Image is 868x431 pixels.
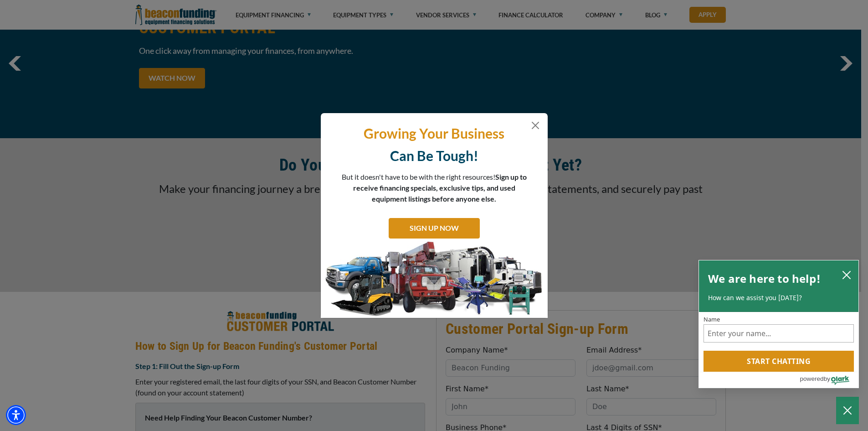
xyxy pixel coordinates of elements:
label: Name [704,317,854,322]
p: Can Be Tough! [328,147,541,165]
img: subscribe-modal.jpg [321,241,548,318]
p: Growing Your Business [328,125,541,142]
p: How can we assist you [DATE]? [708,293,849,302]
a: SIGN UP NOW [389,218,480,239]
span: Sign up to receive financing specials, exclusive tips, and used equipment listings before anyone ... [353,172,527,203]
span: by [824,373,830,384]
button: Close Chatbox [836,397,859,424]
div: Accessibility Menu [6,405,26,425]
input: Name [704,324,854,343]
a: Powered by Olark [800,372,858,388]
p: But it doesn't have to be with the right resources! [341,171,527,204]
h2: We are here to help! [708,270,821,288]
button: close chatbox [839,268,854,281]
button: Close [530,120,541,131]
div: olark chatbox [699,260,859,389]
button: Start chatting [704,351,854,372]
span: powered [800,373,823,384]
